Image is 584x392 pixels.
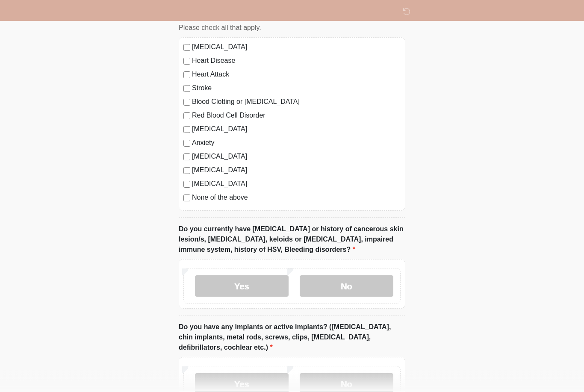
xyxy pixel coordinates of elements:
[183,127,190,133] input: [MEDICAL_DATA]
[183,154,190,161] input: [MEDICAL_DATA]
[192,97,401,107] label: Blood Clotting or [MEDICAL_DATA]
[179,23,405,33] div: Please check all that apply.
[183,113,190,120] input: Red Blood Cell Disorder
[183,99,190,106] input: Blood Clotting or [MEDICAL_DATA]
[179,322,405,353] label: Do you have any implants or active implants? ([MEDICAL_DATA], chin implants, metal rods, screws, ...
[192,193,401,203] label: None of the above
[192,179,401,189] label: [MEDICAL_DATA]
[192,138,401,148] label: Anxiety
[192,124,401,135] label: [MEDICAL_DATA]
[183,140,190,147] input: Anxiety
[183,195,190,202] input: None of the above
[192,152,401,162] label: [MEDICAL_DATA]
[183,181,190,188] input: [MEDICAL_DATA]
[183,44,190,51] input: [MEDICAL_DATA]
[183,72,190,79] input: Heart Attack
[183,58,190,65] input: Heart Disease
[192,111,401,121] label: Red Blood Cell Disorder
[192,56,401,66] label: Heart Disease
[192,42,401,53] label: [MEDICAL_DATA]
[192,83,401,94] label: Stroke
[170,6,181,17] img: DM Wellness & Aesthetics Logo
[192,165,401,176] label: [MEDICAL_DATA]
[183,85,190,92] input: Stroke
[192,70,401,80] label: Heart Attack
[183,168,190,174] input: [MEDICAL_DATA]
[195,276,289,297] label: Yes
[179,224,405,255] label: Do you currently have [MEDICAL_DATA] or history of cancerous skin lesion/s, [MEDICAL_DATA], keloi...
[300,276,393,297] label: No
